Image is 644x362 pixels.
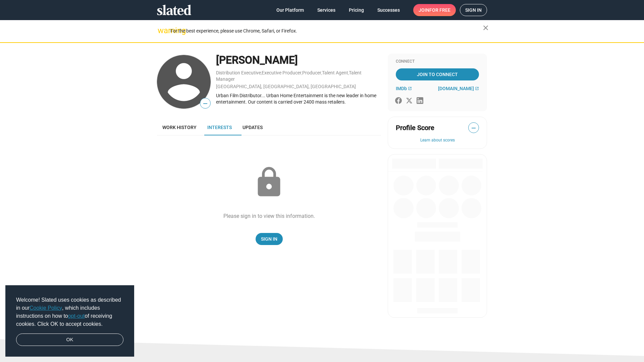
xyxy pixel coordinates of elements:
[419,4,450,16] span: Join
[252,166,286,199] mat-icon: lock
[377,4,400,16] span: Successes
[460,4,487,16] a: Sign in
[349,4,364,16] span: Pricing
[276,4,304,16] span: Our Platform
[396,68,479,80] a: Join To Connect
[396,138,479,143] button: Learn about scores
[397,68,478,80] span: Join To Connect
[243,125,263,130] span: Updates
[302,70,321,75] a: Producer
[256,233,283,245] a: Sign In
[465,4,482,16] span: Sign in
[237,119,268,135] a: Updates
[207,125,232,130] span: Interests
[68,313,85,319] a: opt-out
[438,86,474,91] span: [DOMAIN_NAME]
[262,70,302,75] a: Executive Producer
[438,86,479,91] a: [DOMAIN_NAME]
[216,93,381,105] div: Urban Film Distributor... Urban Home Entertainment is the new leader in home entertainment. Our c...
[322,70,348,75] a: Talent Agent
[261,233,277,245] span: Sign In
[372,4,405,16] a: Successes
[348,71,349,75] span: ,
[216,53,381,67] div: [PERSON_NAME]
[16,334,123,346] a: dismiss cookie message
[396,59,479,64] div: Connect
[302,71,302,75] span: ,
[317,4,335,16] span: Services
[5,285,134,357] div: cookieconsent
[413,4,456,16] a: Joinfor free
[30,305,62,311] a: Cookie Policy
[261,71,262,75] span: ,
[429,4,450,16] span: for free
[216,70,261,75] a: Distribution Executive
[408,86,412,90] mat-icon: open_in_new
[475,86,479,90] mat-icon: open_in_new
[216,84,356,89] a: [GEOGRAPHIC_DATA], [GEOGRAPHIC_DATA], [GEOGRAPHIC_DATA]
[469,124,479,132] span: —
[162,125,197,130] span: Work history
[200,99,210,108] span: —
[170,26,483,36] div: For the best experience, please use Chrome, Safari, or Firefox.
[157,119,202,135] a: Work history
[158,26,166,35] mat-icon: warning
[396,123,434,132] span: Profile Score
[321,71,322,75] span: ,
[216,70,362,82] a: Talent Manager
[396,86,412,91] a: IMDb
[343,4,369,16] a: Pricing
[202,119,237,135] a: Interests
[223,213,315,220] div: Please sign in to view this information.
[396,86,407,91] span: IMDb
[16,296,123,328] span: Welcome! Slated uses cookies as described in our , which includes instructions on how to of recei...
[482,24,490,32] mat-icon: close
[312,4,341,16] a: Services
[271,4,309,16] a: Our Platform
